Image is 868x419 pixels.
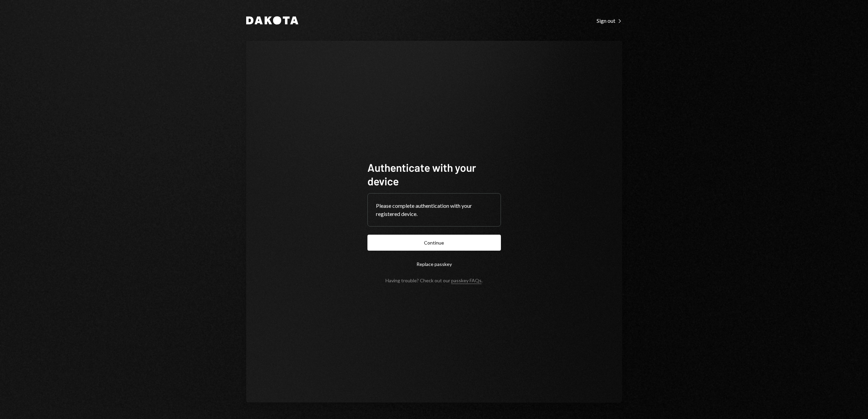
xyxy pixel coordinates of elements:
h1: Authenticate with your device [367,161,501,188]
div: Having trouble? Check out our . [385,278,483,283]
a: Sign out [597,17,622,24]
button: Replace passkey [367,256,501,272]
div: Please complete authentication with your registered device. [376,202,492,218]
a: passkey FAQs [451,278,482,284]
button: Continue [367,235,501,251]
div: Sign out [597,17,622,24]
